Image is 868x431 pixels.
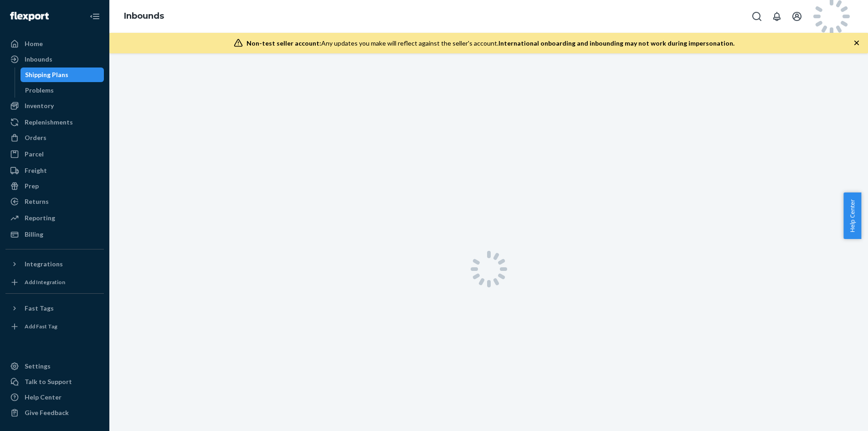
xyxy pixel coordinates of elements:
a: Billing [5,227,104,242]
div: Home [25,39,43,48]
a: Settings [5,359,104,374]
a: Returns [5,194,104,209]
div: Talk to Support [25,377,72,386]
a: Reporting [5,211,104,225]
div: Shipping Plans [25,70,68,79]
a: Home [5,36,104,51]
ol: breadcrumbs [117,3,171,30]
button: Open account menu [788,7,806,26]
div: Freight [25,166,47,175]
div: Fast Tags [25,304,54,313]
div: Inbounds [25,55,52,64]
button: Open Search Box [748,7,766,26]
button: Give Feedback [5,405,104,420]
a: Help Center [5,390,104,405]
div: Give Feedback [25,408,69,417]
a: Add Fast Tag [5,319,104,334]
img: Flexport logo [10,12,49,21]
span: Non-test seller account: [247,39,321,47]
div: Returns [25,197,49,206]
div: Help Center [25,393,62,402]
div: Inventory [25,101,54,110]
a: Add Integration [5,275,104,290]
div: Problems [25,86,54,95]
a: Inbounds [124,11,164,21]
div: Integrations [25,260,63,269]
div: Add Integration [25,278,65,286]
a: Problems [21,83,104,98]
button: Fast Tags [5,301,104,316]
div: Reporting [25,213,55,223]
div: Orders [25,133,46,142]
a: Inbounds [5,52,104,67]
a: Orders [5,130,104,145]
a: Freight [5,163,104,178]
button: Help Center [843,192,861,239]
div: Parcel [25,150,44,159]
a: Parcel [5,147,104,161]
div: Any updates you make will reflect against the seller's account. [247,39,734,48]
a: Shipping Plans [21,68,104,82]
div: Prep [25,182,39,191]
button: Integrations [5,257,104,271]
div: Add Fast Tag [25,322,57,330]
div: Settings [25,362,51,371]
a: Replenishments [5,115,104,130]
a: Inventory [5,99,104,113]
button: Open notifications [768,7,786,26]
div: Billing [25,230,43,239]
a: Prep [5,179,104,193]
button: Talk to Support [5,374,104,389]
span: International onboarding and inbounding may not work during impersonation. [498,39,734,47]
button: Close Navigation [86,7,104,26]
div: Replenishments [25,118,73,127]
